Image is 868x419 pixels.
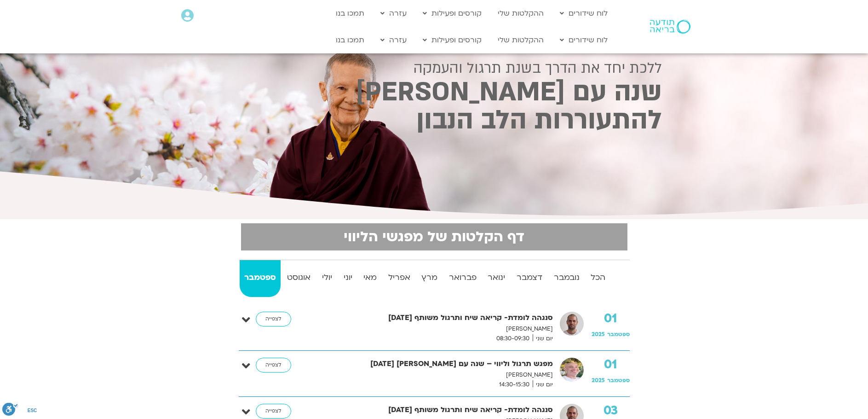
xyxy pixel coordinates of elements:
strong: סנגהה לומדת- קריאה שיח ותרגול משותף [DATE] [311,404,553,416]
a: פברואר [444,260,482,297]
a: עזרה [376,5,411,22]
h2: ללכת יחד את הדרך בשנת תרגול והעמקה [207,60,662,76]
strong: דצמבר [512,271,547,285]
a: מרץ [417,260,443,297]
strong: 01 [592,358,630,372]
a: הכל [586,260,610,297]
span: 2025 [592,377,605,384]
span: ספטמבר [607,377,630,384]
a: ינואר [483,260,510,297]
span: 14:30-15:30 [496,380,533,390]
h2: להתעוררות הלב הנבון [207,108,662,133]
span: ספטמבר [607,331,630,338]
p: [PERSON_NAME] [311,324,553,334]
a: לצפייה [256,312,291,326]
a: ספטמבר [240,260,281,297]
a: עזרה [376,31,411,49]
a: ההקלטות שלי [493,31,548,49]
strong: יולי [317,271,337,285]
span: יום שני [533,380,553,390]
strong: 01 [592,312,630,326]
a: קורסים ופעילות [418,31,486,49]
span: 08:30-09:30 [493,334,533,343]
strong: אוגוסט [282,271,316,285]
a: מאי [359,260,382,297]
strong: 03 [592,404,630,418]
strong: פברואר [444,271,482,285]
a: לצפייה [256,404,291,419]
a: תמכו בנו [331,5,369,22]
strong: סנגהה לומדת- קריאה שיח ותרגול משותף [DATE] [311,312,553,324]
a: לוח שידורים [555,5,612,22]
a: לצפייה [256,358,291,372]
strong: אפריל [383,271,415,285]
a: תמכו בנו [331,31,369,49]
span: יום שני [533,334,553,343]
h2: שנה עם [PERSON_NAME] [207,80,662,105]
strong: ינואר [483,271,510,285]
strong: הכל [586,271,610,285]
img: תודעה בריאה [650,20,690,34]
a: יוני [339,260,357,297]
h2: דף הקלטות של מפגשי הליווי [247,229,622,245]
p: [PERSON_NAME] [311,370,553,380]
a: יולי [317,260,337,297]
a: דצמבר [512,260,547,297]
strong: מאי [359,271,382,285]
a: אפריל [383,260,415,297]
a: קורסים ופעילות [418,5,486,22]
strong: נובמבר [549,271,584,285]
strong: ספטמבר [240,271,281,285]
span: 2025 [592,331,605,338]
strong: יוני [339,271,357,285]
a: ההקלטות שלי [493,5,548,22]
a: לוח שידורים [555,31,612,49]
strong: מפגש תרגול וליווי – שנה עם [PERSON_NAME] [DATE] [311,358,553,370]
strong: מרץ [417,271,443,285]
a: אוגוסט [282,260,316,297]
a: נובמבר [549,260,584,297]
